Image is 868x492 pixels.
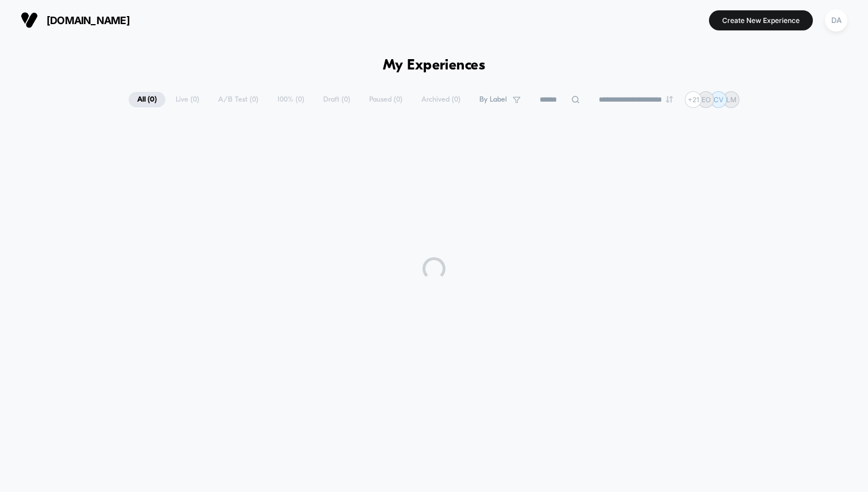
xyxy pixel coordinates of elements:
div: + 21 [685,91,702,108]
button: Create New Experience [709,10,813,30]
button: [DOMAIN_NAME] [17,11,133,29]
p: CV [714,95,723,104]
div: DA [825,9,847,32]
button: DA [821,9,851,32]
span: By Label [479,95,507,104]
span: [DOMAIN_NAME] [46,14,130,26]
span: All ( 0 ) [129,92,165,107]
p: LM [726,95,737,104]
img: Visually logo [21,11,38,29]
h1: My Experiences [383,57,486,74]
p: EO [702,95,711,104]
img: end [666,96,673,103]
